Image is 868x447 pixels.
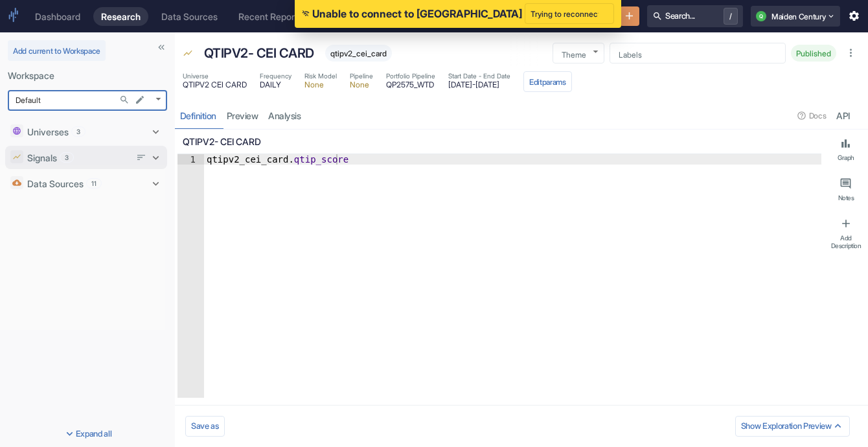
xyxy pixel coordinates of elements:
[35,11,80,22] div: Dashboard
[386,71,435,81] span: Portfolio Pipeline
[620,6,640,27] button: New Resource
[185,416,225,437] button: Save as
[27,125,69,139] p: Universes
[756,11,766,21] div: Q
[175,102,868,129] div: resource tabs
[183,48,193,61] span: Signal
[5,120,167,143] div: Universes3
[27,151,57,165] p: Signals
[837,110,851,122] div: API
[238,11,303,22] div: Recent Reports
[325,49,392,58] span: qtipv2_cei_card
[183,135,816,148] p: QTIPV2- CEI CARD
[448,71,510,81] span: Start Date - End Date
[180,110,216,122] div: Definition
[829,234,863,250] div: Add Description
[827,172,865,207] button: Notes
[8,69,167,82] p: Workspace
[386,81,435,89] span: QP2575_WTD
[525,3,614,24] button: Trying to reconnect ...
[72,127,85,137] span: 3
[350,71,373,81] span: Pipeline
[523,71,572,92] button: Editparams
[647,5,743,27] button: Search.../
[735,416,850,437] button: Show Exploration Preview
[101,11,141,22] div: Research
[264,102,306,129] a: analysis
[5,172,167,195] div: Data Sources11
[183,71,247,81] span: Universe
[448,81,510,89] span: [DATE] - [DATE]
[827,132,865,167] button: Graph
[791,49,836,58] span: Published
[27,7,88,26] a: Dashboard
[8,40,106,61] button: Add current to Workspace
[304,71,337,81] span: Risk Model
[131,91,148,108] button: edit
[93,7,148,26] a: Research
[260,71,291,81] span: Frequency
[3,424,172,444] button: Expand all
[350,81,373,89] span: None
[116,91,133,108] button: Search...
[231,7,310,26] a: Recent Reports
[154,7,225,26] a: Data Sources
[204,43,314,63] p: QTIPV2- CEI CARD
[5,146,167,169] div: Signals3Edit signals order
[201,40,317,66] div: QTIPV2- CEI CARD
[87,179,101,189] span: 11
[27,177,84,190] p: Data Sources
[8,90,167,111] div: Default
[153,39,170,56] button: Collapse Sidebar
[751,6,840,27] button: QMaiden Century
[183,81,247,89] span: QTIPV2 CEI CARD
[177,154,204,165] div: 1
[60,153,73,163] span: 3
[304,81,337,89] span: None
[133,149,150,166] button: Edit signals order
[793,106,831,126] button: Docs
[260,81,291,89] span: DAILY
[222,102,264,129] a: preview
[161,11,218,22] div: Data Sources
[531,7,608,21] span: Trying to reconnect ...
